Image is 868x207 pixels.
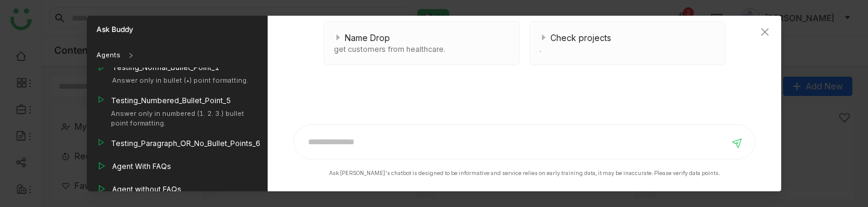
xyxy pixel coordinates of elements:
[96,95,105,104] img: play_outline.svg
[112,75,248,86] div: Answer only in bullet (•) point formatting.
[96,161,106,171] img: play_outline.svg
[111,95,258,106] div: Testing_Numbered_Bullet_Point_5
[749,16,781,48] button: Close
[87,43,268,68] div: Agents
[112,161,171,172] div: Agent With FAQs
[112,62,248,73] div: Testing_Normal_Bullet_Point_1
[96,138,105,147] img: play_outline.svg
[539,44,715,55] div: .
[87,16,268,43] div: Ask Buddy
[111,138,260,149] div: Testing_Paragraph_OR_No_Bullet_Points_6
[345,31,390,44] span: Name Drop
[96,184,106,194] img: play_outline.svg
[334,44,509,55] div: get customers from healthcare.
[329,169,720,177] div: Ask [PERSON_NAME]'s chatbot is designed to be informative and service relies on early training da...
[112,184,181,195] div: Agent without FAQs
[111,109,258,129] div: Answer only in numbered (1. 2. 3.) bullet point formatting.
[96,50,121,60] div: Agents
[550,31,611,44] span: Check projects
